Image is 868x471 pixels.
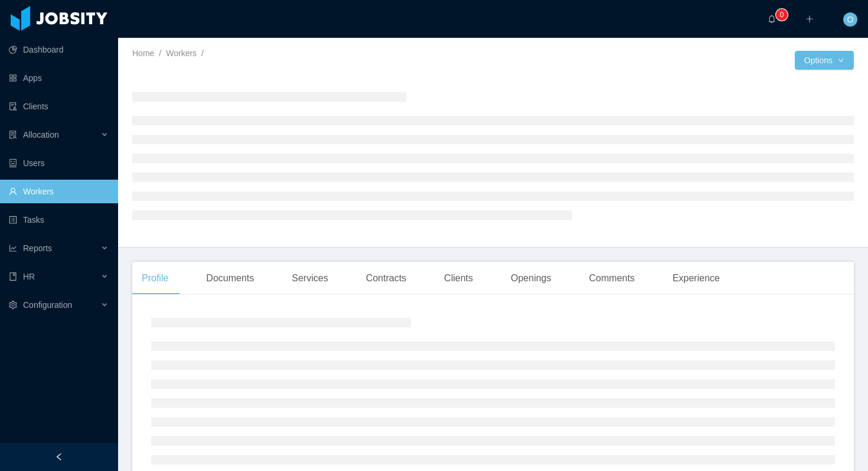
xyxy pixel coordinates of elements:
div: Contracts [357,262,416,295]
a: icon: appstoreApps [9,66,109,90]
span: O [847,12,854,27]
div: Comments [580,262,644,295]
a: icon: profileTasks [9,208,109,232]
i: icon: plus [805,15,814,23]
div: Services [282,262,337,295]
a: Workers [166,48,197,58]
div: Clients [435,262,482,295]
span: Configuration [23,300,72,310]
i: icon: setting [9,301,17,309]
span: HR [23,272,35,281]
span: Allocation [23,130,59,139]
sup: 0 [776,9,788,21]
div: Documents [197,262,263,295]
i: icon: bell [768,15,776,23]
i: icon: line-chart [9,244,17,252]
a: Home [132,48,154,58]
div: Profile [132,262,178,295]
span: Reports [23,243,52,253]
a: icon: pie-chartDashboard [9,38,109,61]
span: / [201,48,204,58]
a: icon: userWorkers [9,180,109,203]
a: icon: robotUsers [9,151,109,175]
span: / [159,48,161,58]
a: icon: auditClients [9,95,109,118]
button: Optionsicon: down [795,51,854,70]
div: Openings [501,262,561,295]
i: icon: book [9,272,17,281]
div: Experience [663,262,729,295]
i: icon: solution [9,131,17,139]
